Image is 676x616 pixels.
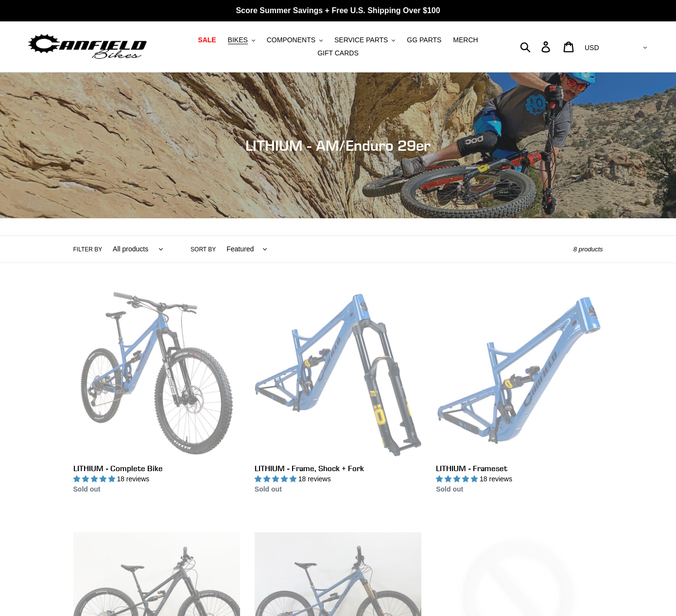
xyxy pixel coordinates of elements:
[334,36,388,44] span: SERVICE PARTS
[329,34,400,47] button: SERVICE PARTS
[73,245,103,254] label: Filter by
[402,34,446,47] a: GG PARTS
[267,36,315,44] span: COMPONENTS
[228,36,248,44] span: BIKES
[407,36,441,44] span: GG PARTS
[262,34,328,47] button: COMPONENTS
[453,36,478,44] span: MERCH
[312,47,364,60] a: GIFT CARDS
[191,245,216,254] label: Sort by
[245,137,431,154] span: LITHIUM - AM/Enduro 29er
[193,34,221,47] a: SALE
[27,32,148,62] img: Canfield Bikes
[573,246,603,253] span: 8 products
[198,36,216,44] span: SALE
[448,34,483,47] a: MERCH
[223,34,260,47] button: BIKES
[317,49,359,57] span: GIFT CARDS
